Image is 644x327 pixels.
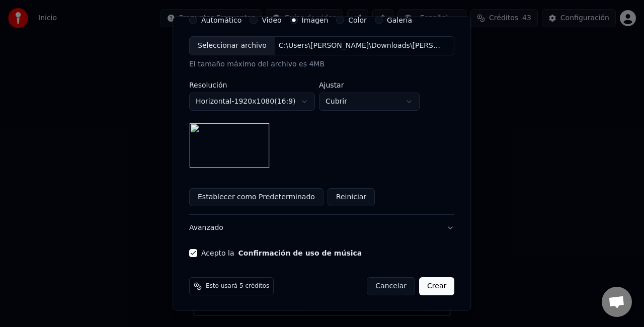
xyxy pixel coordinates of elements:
[275,41,446,51] div: C:\Users\[PERSON_NAME]\Downloads\[PERSON_NAME] (1).jpg
[262,17,282,24] label: Video
[206,282,269,290] span: Esto usará 5 créditos
[387,17,412,24] label: Galería
[189,16,454,214] div: VideoPersonalizar video de karaoke: usar imagen, video o color
[367,277,416,295] button: Cancelar
[319,81,420,89] label: Ajustar
[419,277,454,295] button: Crear
[201,17,242,24] label: Automático
[189,188,324,206] button: Establecer como Predeterminado
[190,37,275,55] div: Seleccionar archivo
[349,17,367,24] label: Color
[302,17,329,24] label: Imagen
[238,250,362,257] button: Acepto la
[189,215,454,241] button: Avanzado
[201,250,362,257] label: Acepto la
[189,59,454,69] div: El tamaño máximo del archivo es 4MB
[189,81,315,89] label: Resolución
[328,188,375,206] button: Reiniciar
